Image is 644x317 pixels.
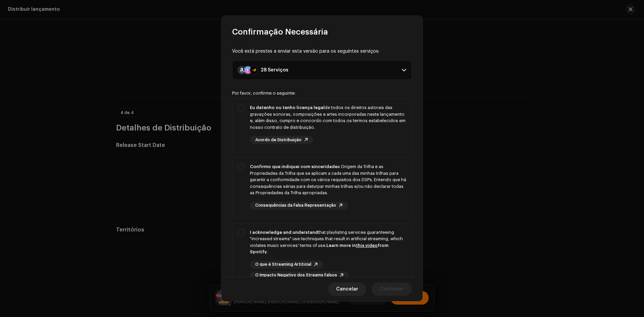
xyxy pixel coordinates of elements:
[372,282,412,296] button: Confirmar
[250,229,406,255] div: that playlisting services guaranteeing "increased streams" use techniques that result in artifici...
[336,282,358,296] span: Cancelar
[232,223,412,288] p-togglebutton: I acknowledge and understandthat playlisting services guaranteeing "increased streams" use techni...
[232,91,412,96] div: Por favor, confirme o seguinte:
[250,163,406,196] div: a Origem da Trilha e as Propriedades da Trilha que se aplicam a cada uma das minhas trilhas para ...
[255,273,337,277] span: O Impacto Negativo dos Streams Falsos
[255,203,336,208] span: Consequências da Falsa Representação
[380,282,404,296] span: Confirmar
[255,262,311,267] span: O que é Streaming Artiticial
[255,138,302,142] span: Acordo de Distribuição
[232,27,328,37] span: Confirmação Necessária
[328,282,366,296] button: Cancelar
[232,158,412,218] p-togglebutton: Confirmo que indiquei com sinceridadea Origem da Trilha e as Propriedades da Trilha que se aplica...
[261,67,288,73] div: 28 Serviços
[232,99,412,152] p-togglebutton: Eu detenho ou tenho licença legalde todos os direitos autorais das gravações sonoras, composições...
[356,243,378,248] a: this video
[250,164,337,169] strong: Confirmo que indiquei com sinceridade
[250,104,406,130] div: de todos os direitos autorais das gravações sonoras, composições e artes incorporadas neste lança...
[250,230,318,234] strong: I acknowledge and understand
[232,48,412,55] div: Você está prestes a enviar esta versão para os seguintes serviços:
[232,60,412,80] p-accordion-header: 28 Serviços
[250,105,325,110] strong: Eu detenho ou tenho licença legal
